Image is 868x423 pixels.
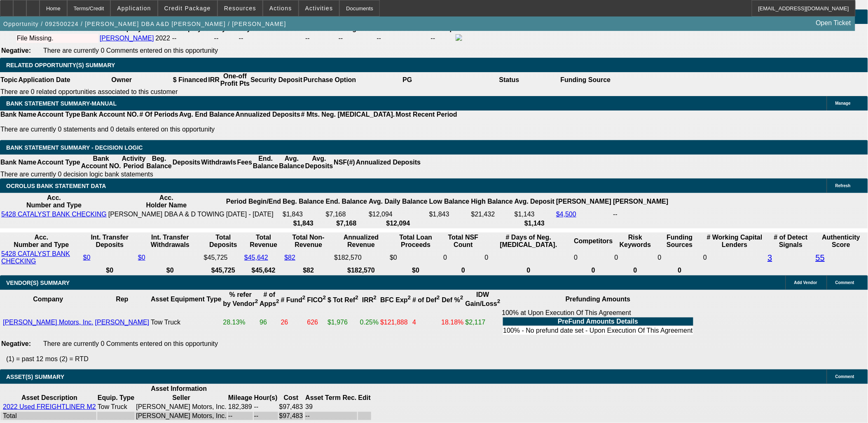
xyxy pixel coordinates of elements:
[380,296,411,303] b: BFC Exp
[155,34,171,43] td: 2022
[328,296,358,303] b: $ Tot Ref
[835,101,851,106] span: Manage
[179,110,235,119] th: Avg. End Balance
[284,254,295,261] a: $82
[3,319,94,326] a: [PERSON_NAME] Motors, Inc.
[502,309,694,336] div: 100% at Upon Execution Of This Agreement
[172,394,190,401] b: Seller
[412,296,440,303] b: # of Def
[380,309,411,336] td: $121,888
[389,233,442,249] th: Total Loan Proceeds
[254,394,278,401] b: Hour(s)
[223,309,259,336] td: 28.13%
[794,280,817,285] span: Add Vendor
[151,385,207,392] b: Asset Information
[456,34,462,41] img: facebook-icon.png
[116,296,128,303] b: Rep
[282,219,324,228] th: $1,843
[3,403,96,410] a: 2022 Used FREIGHTLINER M2
[835,183,851,188] span: Refresh
[43,47,218,54] span: There are currently 0 Comments entered on this opportunity
[556,194,612,209] th: [PERSON_NAME]
[276,298,279,305] sup: 2
[214,34,238,43] td: --
[471,194,513,209] th: High Balance
[151,296,221,303] b: Asset Equipment Type
[368,194,428,209] th: Avg. Daily Balance
[395,110,458,119] th: Most Recent Period
[172,35,177,42] span: --
[301,110,395,119] th: # Mts. Neg. [MEDICAL_DATA].
[334,266,388,275] th: $182,570
[816,253,825,262] a: 55
[374,295,377,301] sup: 2
[334,254,388,261] div: $182,570
[305,5,333,12] span: Activities
[204,266,243,275] th: $45,725
[613,210,669,219] td: --
[442,296,463,303] b: Def %
[703,254,707,261] span: 0
[259,309,279,336] td: 96
[657,233,702,249] th: Funding Sources
[484,233,573,249] th: # Days of Neg. [MEDICAL_DATA].
[6,374,64,380] span: ASSET(S) SUMMARY
[327,309,359,336] td: $1,976
[465,309,501,336] td: $2,117
[138,233,203,249] th: Int. Transfer Withdrawals
[657,250,702,266] td: 0
[111,0,157,16] button: Application
[305,155,334,170] th: Avg. Deposits
[459,72,560,88] th: Status
[556,211,576,218] a: $4,500
[21,394,77,401] b: Asset Description
[389,250,442,266] td: $0
[37,110,81,119] th: Account Type
[228,403,253,411] td: 182,389
[703,233,766,249] th: # Working Capital Lenders
[813,16,854,30] a: Open Ticket
[3,21,286,27] span: Opportunity / 092500224 / [PERSON_NAME] DBA A&D [PERSON_NAME] / [PERSON_NAME]
[307,309,327,336] td: 626
[83,254,91,261] a: $0
[279,412,304,420] td: $97,483
[613,194,669,209] th: [PERSON_NAME]
[368,210,428,219] td: $12,094
[0,126,457,133] p: There are currently 0 statements and 0 details entered on this opportunity
[443,266,483,275] th: 0
[358,394,371,402] th: Edit
[33,296,63,303] b: Company
[573,233,613,249] th: Competitors
[97,403,135,411] td: Tow Truck
[223,291,258,307] b: % refer by Vendor
[497,298,500,305] sup: 2
[323,295,326,301] sup: 2
[560,72,611,88] th: Funding Source
[263,0,298,16] button: Actions
[244,233,283,249] th: Total Revenue
[146,155,172,170] th: Beg. Balance
[95,319,150,326] a: [PERSON_NAME]
[228,412,253,420] td: --
[6,280,70,286] span: VENDOR(S) SUMMARY
[307,296,326,303] b: FICO
[614,250,657,266] td: 0
[334,233,388,249] th: Annualized Revenue
[108,210,225,219] td: [PERSON_NAME] DBA A & D TOWING
[235,110,300,119] th: Annualized Deposits
[441,309,464,336] td: 18.18%
[284,394,299,401] b: Cost
[6,144,143,151] span: Bank Statement Summary - Decision Logic
[100,35,154,42] a: [PERSON_NAME]
[1,250,70,265] a: 5428 CATALYST BANK CHECKING
[244,266,283,275] th: $45,642
[218,0,262,16] button: Resources
[282,194,324,209] th: Beg. Balance
[254,412,278,420] td: --
[250,72,303,88] th: Security Deposit
[117,5,151,12] span: Application
[815,233,867,249] th: Authenticity Score
[224,5,256,12] span: Resources
[302,295,305,301] sup: 2
[71,72,173,88] th: Owner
